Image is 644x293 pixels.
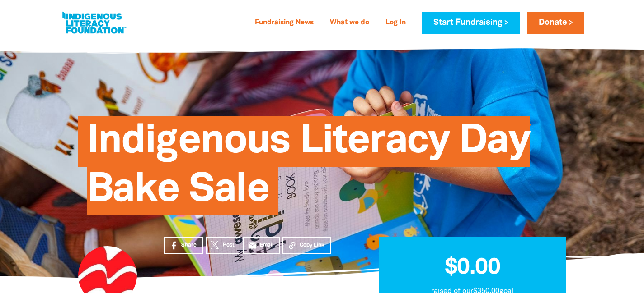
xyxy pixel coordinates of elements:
[324,16,375,30] a: What we do
[445,257,500,278] span: $0.00
[527,12,584,34] a: Donate
[260,241,273,249] span: Email
[181,241,197,249] span: Share
[300,241,324,249] span: Copy Link
[164,237,203,254] a: Share
[243,237,280,254] a: emailEmail
[422,12,520,34] a: Start Fundraising
[380,16,411,30] a: Log In
[206,237,240,254] a: Post
[249,16,319,30] a: Fundraising News
[248,241,257,250] i: email
[87,123,530,215] span: Indigenous Literacy Day Bake Sale
[282,237,331,254] button: Copy Link
[223,241,234,249] span: Post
